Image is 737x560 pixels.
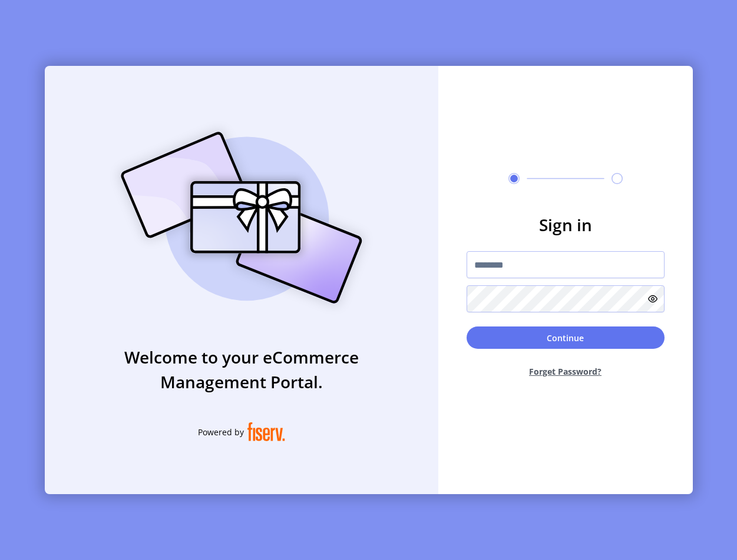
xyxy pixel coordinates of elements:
[103,119,380,316] img: card_Illustration.svg
[45,345,438,394] h3: Welcome to your eCommerce Management Portal.
[467,356,665,387] button: Forget Password?
[467,326,665,349] button: Continue
[467,212,665,237] h3: Sign in
[198,426,244,438] span: Powered by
